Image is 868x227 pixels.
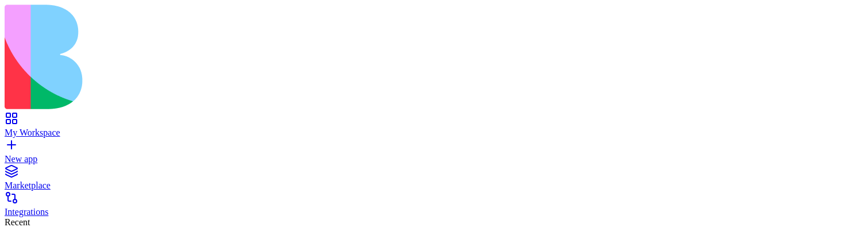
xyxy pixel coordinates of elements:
[5,207,863,217] div: Integrations
[5,5,466,109] img: logo
[21,21,69,44] button: [DATE]
[5,180,863,191] div: Marketplace
[107,62,143,85] button: Day
[5,217,30,227] span: Recent
[5,128,863,138] div: My Workspace
[5,170,863,191] a: Marketplace
[65,62,108,85] button: Week
[21,62,66,85] button: Month
[69,21,108,44] button: Back
[23,46,149,60] span: [DATE]
[5,117,863,138] a: My Workspace
[5,144,863,164] a: New app
[142,62,194,85] button: Agenda
[108,21,146,44] button: Next
[5,154,863,164] div: New app
[5,197,863,217] a: Integrations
